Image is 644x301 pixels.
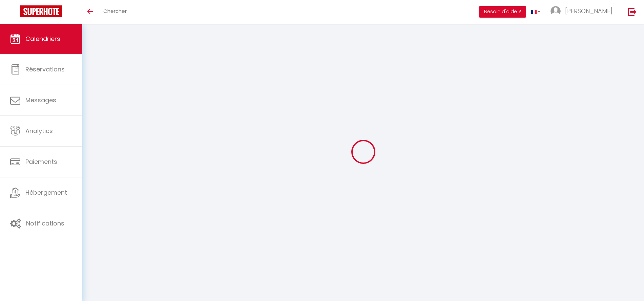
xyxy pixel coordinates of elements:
[25,157,57,166] span: Paiements
[25,188,67,197] span: Hébergement
[20,5,62,17] img: Super Booking
[479,6,526,18] button: Besoin d'aide ?
[25,35,60,43] span: Calendriers
[628,7,637,16] img: logout
[26,219,64,228] span: Notifications
[25,96,56,104] span: Messages
[103,7,127,15] span: Chercher
[565,7,612,15] span: [PERSON_NAME]
[25,127,53,135] span: Analytics
[550,6,561,16] img: ...
[25,65,65,73] span: Réservations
